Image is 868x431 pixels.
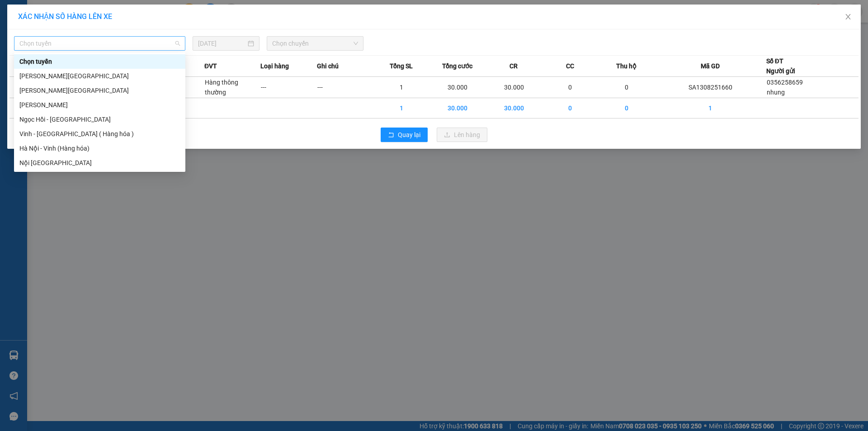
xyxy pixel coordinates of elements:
div: Ngọc Hồi - [GEOGRAPHIC_DATA] [19,114,180,124]
div: Ngọc Hồi - Mỹ Đình [14,112,185,127]
td: SA1308251660 [655,77,766,98]
td: 1 [373,98,429,118]
span: Chọn chuyến [272,37,358,50]
td: 30.000 [429,77,486,98]
span: XÁC NHẬN SỐ HÀNG LÊN XE [18,12,112,21]
span: close [844,13,852,20]
td: 30.000 [486,98,542,118]
td: 1 [655,98,766,118]
span: CC [566,61,574,71]
td: 0 [542,77,599,98]
span: Loại hàng [260,61,289,71]
td: 0 [599,77,655,98]
div: Chọn tuyến [19,57,180,66]
button: rollbackQuay lại [381,128,428,142]
span: Mã GD [701,61,720,71]
span: Tổng SL [390,61,413,71]
td: --- [260,77,317,98]
span: Quay lại [398,130,420,140]
span: CR [509,61,518,71]
td: 0 [542,98,599,118]
div: [PERSON_NAME][GEOGRAPHIC_DATA] [19,71,180,81]
td: Hàng thông thường [204,77,261,98]
span: Ghi chú [317,61,339,71]
div: Gia Lâm - Mỹ Đình [14,69,185,83]
div: Mỹ Đình - Gia Lâm [14,83,185,98]
span: nhung [767,89,785,96]
button: uploadLên hàng [437,128,487,142]
div: Mỹ Đình - Ngọc Hồi [14,98,185,112]
td: 30.000 [429,98,486,118]
div: Nội [GEOGRAPHIC_DATA] [19,158,180,168]
div: Vinh - [GEOGRAPHIC_DATA] ( Hàng hóa ) [19,129,180,139]
td: --- [317,77,373,98]
div: Vinh - Hà Nội ( Hàng hóa ) [14,127,185,141]
div: Hà Nội - Vinh (Hàng hóa) [19,143,180,153]
span: Thu hộ [616,61,637,71]
div: [PERSON_NAME][GEOGRAPHIC_DATA] [19,85,180,95]
div: Hà Nội - Vinh (Hàng hóa) [14,141,185,156]
div: [PERSON_NAME] [19,100,180,110]
span: ĐVT [204,61,217,71]
div: Nội Tỉnh Vinh [14,156,185,170]
span: rollback [388,132,394,139]
span: Tổng cước [442,61,472,71]
input: 13/08/2025 [198,38,246,48]
div: Chọn tuyến [14,54,185,69]
td: 30.000 [486,77,542,98]
span: Chọn tuyến [19,37,180,50]
div: Số ĐT Người gửi [766,56,795,76]
button: Close [835,5,861,30]
td: 0 [599,98,655,118]
span: 0356258659 [767,79,803,86]
td: 1 [373,77,429,98]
